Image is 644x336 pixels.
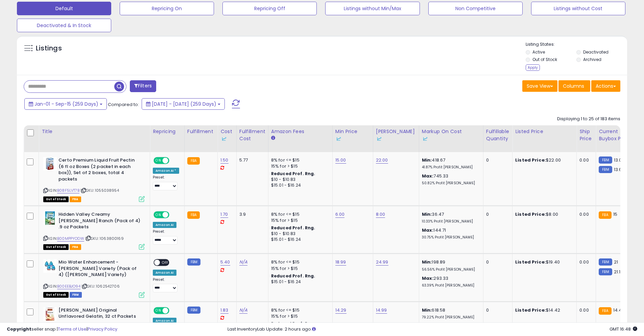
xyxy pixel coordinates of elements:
[58,326,87,332] a: Terms of Use
[335,157,346,164] a: 15.00
[168,308,179,313] span: OFF
[422,211,432,217] b: Min:
[187,128,215,135] div: Fulfillment
[70,292,82,298] span: FBM
[515,307,546,313] b: Listed Price:
[271,225,315,231] b: Reduced Prof. Rng.
[153,128,182,135] div: Repricing
[422,259,478,272] div: 198.89
[515,128,574,135] div: Listed Price
[599,307,611,315] small: FBA
[610,326,637,332] span: 2025-09-15 16:48 GMT
[335,128,370,142] div: Min Price
[142,98,225,110] button: [DATE] - [DATE] (259 Days)
[239,307,247,314] a: N/A
[271,217,327,224] div: 15% for > $15
[599,268,612,275] small: FBM
[614,157,625,163] span: 13.05
[422,235,478,240] p: 30.75% Profit [PERSON_NAME]
[70,196,81,202] span: FBA
[154,308,163,313] span: ON
[58,157,141,184] b: Certo Premium Liquid Fruit Pectin (6 fl oz Boxes (2 packet in each box)), Set of 2 boxes, total 4...
[376,128,416,142] div: [PERSON_NAME]
[522,80,557,92] button: Save View
[271,237,327,243] div: $15.01 - $16.24
[531,2,625,15] button: Listings without Cost
[376,259,388,266] a: 24.99
[486,307,507,313] div: 0
[579,211,591,217] div: 0.00
[419,125,483,152] th: The percentage added to the cost of goods (COGS) that forms the calculator for Min & Max prices.
[153,168,179,174] div: Amazon AI *
[17,2,111,15] button: Default
[43,244,69,250] span: All listings that are currently out of stock and unavailable for purchase on Amazon
[43,292,69,298] span: All listings that are currently out of stock and unavailable for purchase on Amazon
[515,157,546,163] b: Listed Price:
[220,128,234,142] div: Cost
[220,135,227,142] img: InventoryLab Logo
[579,307,591,313] div: 0.00
[579,259,591,265] div: 0.00
[42,128,147,135] div: Title
[376,211,385,218] a: 8.00
[43,157,57,170] img: 41lPS+HA0hL._SL40_.jpg
[34,101,98,107] span: Jan-01 - Sep-15 (259 Days)
[614,269,622,275] span: 21.11
[70,244,81,250] span: FBA
[271,135,275,141] small: Amazon Fees.
[153,229,179,245] div: Preset:
[422,227,478,240] div: 144.71
[563,83,584,89] span: Columns
[422,315,478,320] p: 79.22% Profit [PERSON_NAME]
[614,166,625,173] span: 13.69
[57,283,80,289] a: B00EEBJO94
[579,128,593,142] div: Ship Price
[153,175,179,190] div: Preset:
[422,307,478,320] div: 618.58
[271,273,315,279] b: Reduced Prof. Rng.
[187,307,200,314] small: FBM
[526,64,540,71] div: Apply
[220,259,230,266] a: 5.40
[532,49,545,55] label: Active
[422,219,478,224] p: 10.33% Profit [PERSON_NAME]
[486,211,507,217] div: 0
[187,211,200,219] small: FBA
[153,277,179,293] div: Preset:
[271,163,327,169] div: 15% for > $15
[614,259,618,265] span: 21
[43,196,69,202] span: All listings that are currently out of stock and unavailable for purchase on Amazon
[7,326,31,332] strong: Copyright
[7,326,117,333] div: seller snap | |
[335,211,345,218] a: 6.00
[43,157,145,201] div: ASIN:
[239,157,263,163] div: 5.77
[532,57,557,62] label: Out of Stock
[422,128,480,142] div: Markup on Cost
[422,211,478,224] div: 36.47
[599,128,634,142] div: Current Buybox Price
[422,135,429,142] img: InventoryLab Logo
[515,211,546,217] b: Listed Price:
[80,188,119,193] span: | SKU: 1055038954
[130,80,156,92] button: Filters
[152,101,216,107] span: [DATE] - [DATE] (259 Days)
[220,157,229,164] a: 1.50
[422,181,478,186] p: 50.82% Profit [PERSON_NAME]
[271,259,327,265] div: 8% for <= $15
[168,212,179,218] span: OFF
[376,135,383,142] img: InventoryLab Logo
[422,275,434,281] b: Max:
[36,44,62,53] h5: Listings
[422,307,432,313] b: Min:
[43,211,145,249] div: ASIN:
[58,307,141,321] b: [PERSON_NAME] Original Unflavored Gelatin, 32 ct Packets
[376,157,388,164] a: 22.00
[325,2,420,15] button: Listings without Min/Max
[558,80,590,92] button: Columns
[160,260,171,266] span: OFF
[239,211,263,217] div: 3.9
[422,165,478,170] p: 41.87% Profit [PERSON_NAME]
[428,2,523,15] button: Non Competitive
[335,135,342,142] img: InventoryLab Logo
